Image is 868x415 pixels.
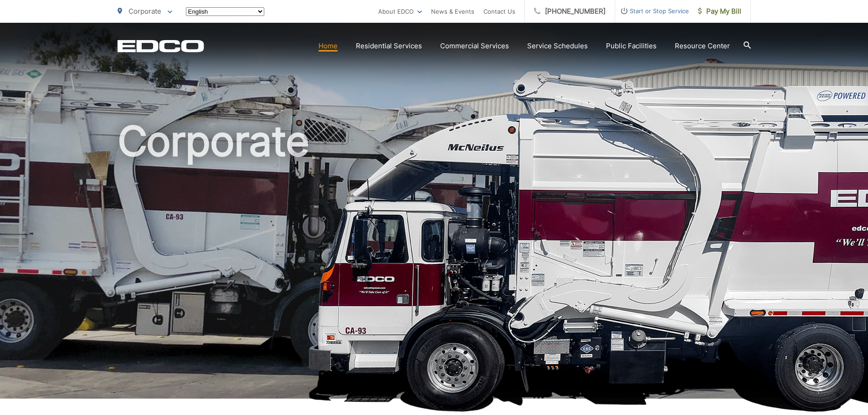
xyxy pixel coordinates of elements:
a: Home [318,41,338,51]
a: Residential Services [356,41,422,51]
a: About EDCO [378,6,422,17]
h1: Corporate [118,118,751,407]
span: Corporate [128,7,161,15]
a: Commercial Services [440,41,509,51]
a: Resource Center [675,41,730,51]
a: News & Events [431,6,474,17]
select: Select a language [186,7,264,16]
a: Contact Us [483,6,515,17]
a: Service Schedules [527,41,588,51]
a: EDCD logo. Return to the homepage. [118,40,204,52]
a: Public Facilities [606,41,657,51]
span: Pay My Bill [698,6,741,17]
